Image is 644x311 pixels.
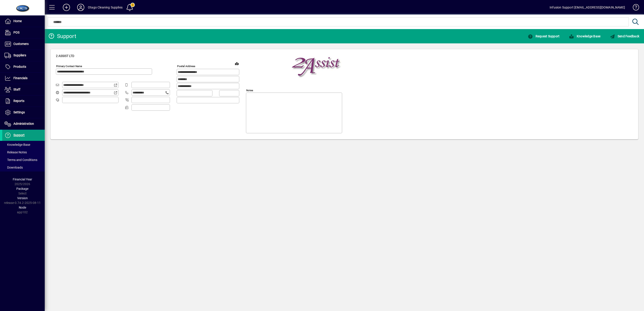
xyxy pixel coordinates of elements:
div: Otago Cleaning Supplies [88,4,123,11]
span: Customers [13,42,29,46]
a: Knowledge Base [2,141,45,148]
a: Reports [2,95,45,107]
span: Release Notes [4,150,27,154]
a: Staff [2,84,45,95]
span: Support [13,133,25,137]
span: Knowledge Base [569,34,600,38]
span: Financial Year [13,178,32,181]
a: Administration [2,118,45,129]
a: Knowledge Base [564,32,605,40]
a: Downloads [2,164,45,171]
span: Terms and Conditions [4,158,37,162]
span: Products [13,65,26,68]
a: Terms and Conditions [2,156,45,164]
span: Suppliers [13,53,26,57]
a: POS [2,27,45,38]
span: Downloads [4,166,23,169]
span: Settings [13,110,25,114]
a: View on map [233,60,240,67]
a: Products [2,61,45,72]
span: Reports [13,99,24,103]
a: Release Notes [2,148,45,156]
div: Infusion Support [EMAIL_ADDRESS][DOMAIN_NAME] [550,4,625,11]
span: Administration [13,122,34,125]
span: Send Feedback [610,34,639,38]
a: Knowledge Base [629,1,638,15]
div: Support [48,33,76,40]
span: Home [13,19,22,23]
a: Financials [2,73,45,84]
span: Financials [13,76,28,80]
span: Version [17,196,28,200]
a: Home [2,16,45,27]
span: Request Support [528,34,559,38]
mat-label: Notes [246,89,253,92]
a: Suppliers [2,50,45,61]
a: Customers [2,38,45,50]
span: POS [13,31,19,34]
button: Profile [74,3,88,11]
button: Send Feedback [609,32,640,40]
button: Add [59,3,74,11]
span: Package [16,187,28,190]
a: Settings [2,107,45,118]
button: Request Support [527,32,561,40]
span: Staff [13,88,20,91]
span: Node [19,206,26,209]
mat-label: Primary Contact Name [56,65,82,68]
span: Knowledge Base [4,143,30,146]
span: 2 Assist Ltd [56,54,74,58]
button: Knowledge Base [568,32,602,40]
